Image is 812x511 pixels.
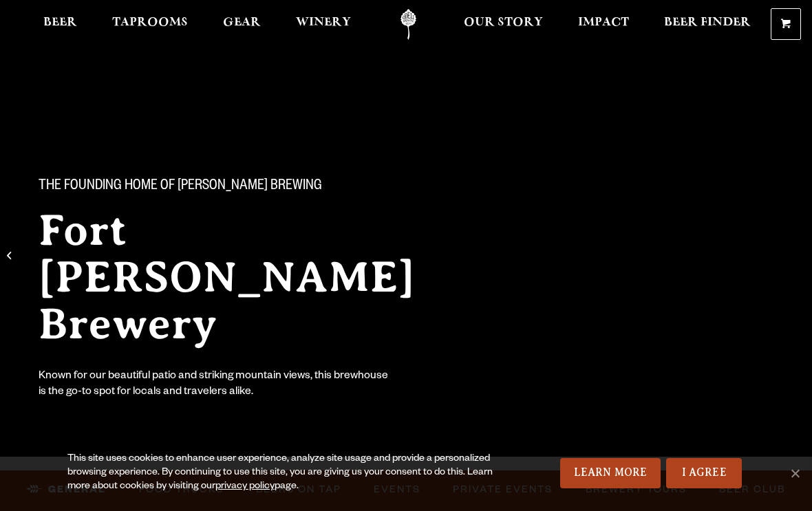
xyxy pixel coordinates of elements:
[39,178,322,196] span: The Founding Home of [PERSON_NAME] Brewing
[67,453,513,494] div: This site uses cookies to enhance user experience, analyze site usage and provide a personalized ...
[666,458,742,488] a: I Agree
[383,9,434,40] a: Odell Home
[43,17,77,28] span: Beer
[464,17,543,28] span: Our Story
[39,207,468,347] h2: Fort [PERSON_NAME] Brewery
[655,9,760,40] a: Beer Finder
[560,458,661,488] a: Learn More
[34,9,86,40] a: Beer
[287,9,360,40] a: Winery
[455,9,552,40] a: Our Story
[664,17,751,28] span: Beer Finder
[214,9,270,40] a: Gear
[112,17,188,28] span: Taprooms
[103,9,197,40] a: Taprooms
[569,9,638,40] a: Impact
[788,466,802,480] span: No
[215,481,275,492] a: privacy policy
[578,17,629,28] span: Impact
[39,369,391,401] div: Known for our beautiful patio and striking mountain views, this brewhouse is the go-to spot for l...
[223,17,261,28] span: Gear
[296,17,351,28] span: Winery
